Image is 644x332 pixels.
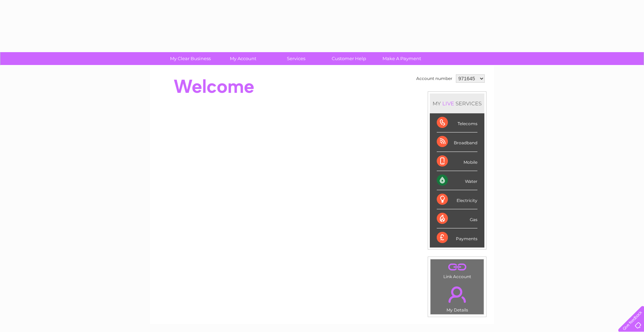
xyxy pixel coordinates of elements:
[432,261,482,273] a: .
[430,94,484,113] div: MY SERVICES
[267,52,325,65] a: Services
[215,52,272,65] a: My Account
[441,100,456,107] div: LIVE
[162,52,219,65] a: My Clear Business
[414,73,454,84] td: Account number
[430,259,484,281] td: Link Account
[437,190,477,209] div: Electricity
[432,282,482,307] a: .
[437,228,477,247] div: Payments
[437,132,477,152] div: Broadband
[437,113,477,132] div: Telecoms
[430,281,484,315] td: My Details
[437,152,477,171] div: Mobile
[320,52,378,65] a: Customer Help
[373,52,430,65] a: Make A Payment
[437,209,477,228] div: Gas
[437,171,477,190] div: Water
